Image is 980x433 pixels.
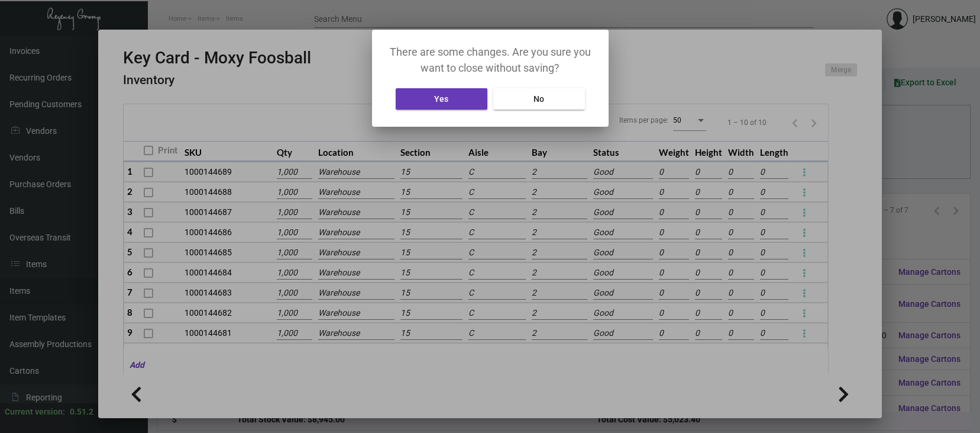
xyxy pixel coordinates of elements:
[396,88,487,110] button: Yes
[434,94,448,104] span: Yes
[533,94,544,104] span: No
[5,406,65,418] div: Current version:
[386,44,594,76] p: There are some changes. Are you sure you want to close without saving?
[70,406,93,418] div: 0.51.2
[493,88,585,110] button: No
